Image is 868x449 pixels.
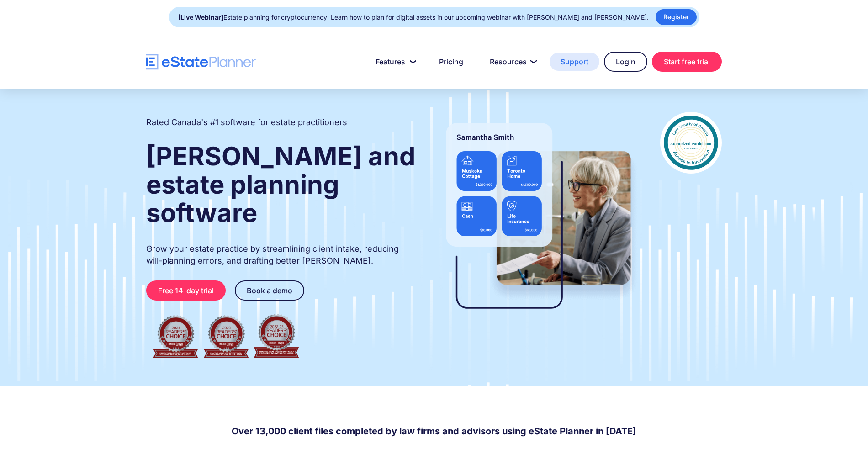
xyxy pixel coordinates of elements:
a: home [146,54,256,70]
a: Start free trial [652,52,722,72]
p: Grow your estate practice by streamlining client intake, reducing will-planning errors, and draft... [146,243,417,267]
a: Resources [479,53,545,71]
div: Estate planning for cryptocurrency: Learn how to plan for digital assets in our upcoming webinar ... [178,11,649,24]
a: Support [550,53,599,71]
a: Features [365,53,423,71]
a: Free 14-day trial [146,280,226,301]
h4: Over 13,000 client files completed by law firms and advisors using eState Planner in [DATE] [232,425,636,438]
a: Login [604,52,647,72]
a: Pricing [428,53,474,71]
a: Register [656,9,697,25]
strong: [PERSON_NAME] and estate planning software [146,141,415,228]
strong: [Live Webinar] [178,13,223,21]
h2: Rated Canada's #1 software for estate practitioners [146,116,347,128]
img: estate planner showing wills to their clients, using eState Planner, a leading estate planning so... [435,112,642,327]
a: Book a demo [235,280,304,301]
